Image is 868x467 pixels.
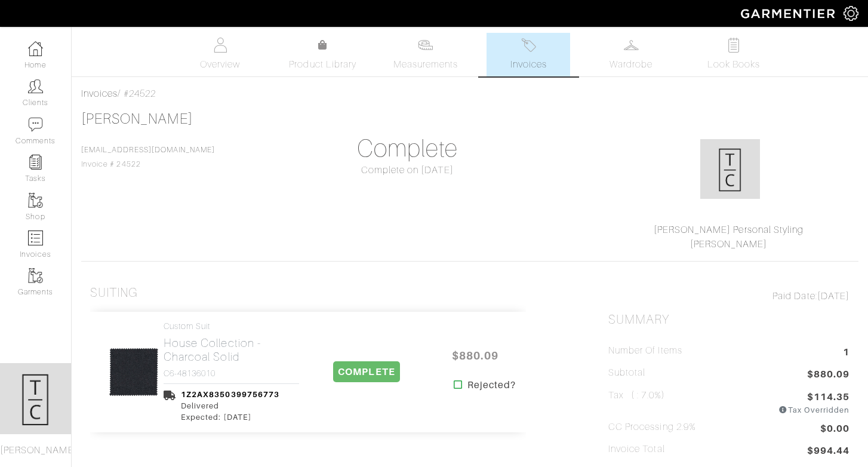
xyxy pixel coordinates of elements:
[178,33,262,76] a: Overview
[608,312,849,327] h2: Summary
[164,336,299,364] h2: House Collection - Charcoal Solid
[393,57,458,72] span: Measurements
[521,38,536,53] img: orders-27d20c2124de7fd6de4e0e44c1d41de31381a507db9b33961299e4e07d508b8c.svg
[654,225,804,235] a: [PERSON_NAME] Personal Styling
[81,146,215,168] span: Invoice # 24522
[164,321,299,331] h4: Custom Suit
[844,6,858,21] img: gear-icon-white-bd11855cb880d31180b6d7d6211b90ccbf57a29d726f0c71d8c61bd08dd39cc2.png
[727,38,741,53] img: todo-9ac3debb85659649dc8f770b8b6100bb5dab4b48dedcbae339e5042a72dfd3cc.svg
[28,193,43,208] img: garments-icon-b7da505a4dc4fd61783c78ac3ca0ef83fa9d6f193b1c9dc38574b1d14d53ca28.png
[610,57,652,72] span: Wardrobe
[28,155,43,170] img: reminder-icon-8004d30b9f0a5d33ae49ab947aed9ed385cf756f9e5892f1edd6e32f2345188e.png
[213,38,227,53] img: basicinfo-40fd8af6dae0f16599ec9e87c0ef1c0a1fdea2edbe929e3d69a839185d80c458.svg
[418,38,433,53] img: measurements-466bbee1fd09ba9460f595b01e5d73f9e2bff037440d3c8f018324cb6cdf7a4a.svg
[624,38,639,53] img: wardrobe-487a4870c1b7c33e795ec22d11cfc2ed9d08956e64fb3008fe2437562e282088.svg
[778,404,849,416] div: Tax Overridden
[820,422,849,438] span: $0.00
[772,291,817,302] span: Paid Date:
[28,231,43,245] img: orders-icon-0abe47150d42831381b5fb84f609e132dff9fe21cb692f30cb5eec754e2cba89.png
[690,239,768,250] a: [PERSON_NAME]
[608,367,645,379] h5: Subtotal
[608,289,849,303] div: [DATE]
[287,134,528,163] h1: Complete
[510,57,547,72] span: Invoices
[90,285,138,300] h3: Suiting
[28,117,43,132] img: comment-icon-a0a6a9ef722e966f86d9cbdc48e553b5cf19dbc54f86b18d962a5391bc8f6eb6.png
[384,33,468,76] a: Measurements
[81,111,193,127] a: [PERSON_NAME]
[287,163,528,177] div: Complete on [DATE]
[608,345,682,357] h5: Number of Items
[181,390,279,399] a: 1Z2AX8350399756773
[109,347,159,397] img: 2SNk16tekWtBxcCiVcNmTQUS
[164,321,299,379] a: Custom Suit House Collection - Charcoal Solid C6-48136010
[439,343,511,368] span: $880.09
[181,400,279,411] div: Delivered
[692,33,775,76] a: Look Books
[81,88,118,99] a: Invoices
[28,268,43,283] img: garments-icon-b7da505a4dc4fd61783c78ac3ca0ef83fa9d6f193b1c9dc38574b1d14d53ca28.png
[843,345,849,361] span: 1
[608,422,696,433] h5: CC Processing 2.9%
[200,57,240,72] span: Overview
[164,368,299,379] h4: C6-48136010
[289,57,356,72] span: Product Library
[28,79,43,94] img: clients-icon-6bae9207a08558b7cb47a8932f037763ab4055f8c8b6bfacd5dc20c3e0201464.png
[807,367,849,383] span: $880.09
[28,41,43,56] img: dashboard-icon-dbcd8f5a0b271acd01030246c82b418ddd0df26cd7fceb0bd07c9910d44c42f6.png
[735,3,844,24] img: garmentier-logo-header-white-b43fb05a5012e4ada735d5af1a66efaba907eab6374d6393d1fbf88cb4ef424d.png
[700,139,760,199] img: xy6mXSck91kMuDdgTatmsT54.png
[608,444,665,455] h5: Invoice Total
[181,411,279,423] div: Expected: [DATE]
[281,38,365,72] a: Product Library
[589,33,673,76] a: Wardrobe
[467,378,516,392] strong: Rejected?
[81,146,215,154] a: [EMAIL_ADDRESS][DOMAIN_NAME]
[707,57,761,72] span: Look Books
[487,33,570,76] a: Invoices
[333,361,399,382] span: COMPLETE
[807,444,849,460] span: $994.44
[807,390,849,404] span: $114.35
[608,390,665,411] h5: Tax ( : 7.0%)
[81,87,858,101] div: / #24522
